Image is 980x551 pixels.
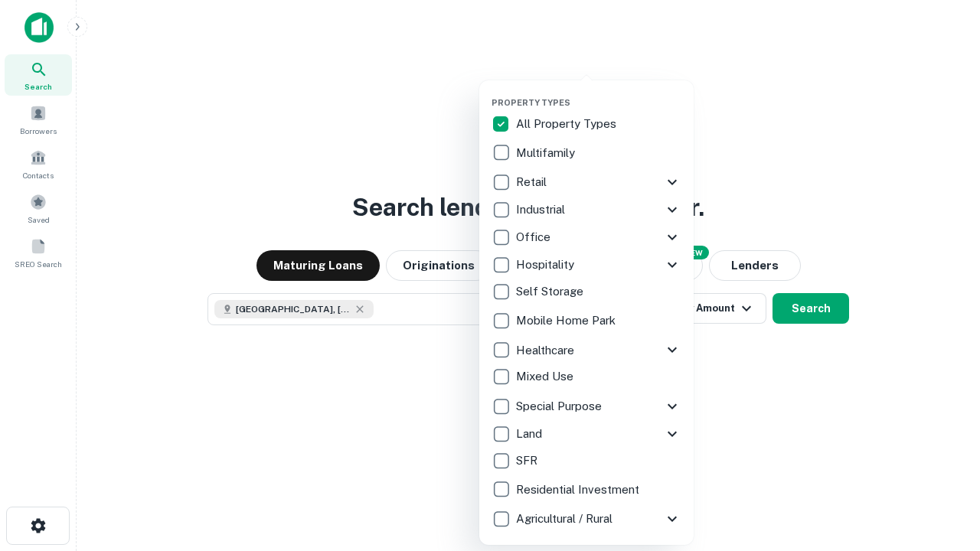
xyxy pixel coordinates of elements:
p: Self Storage [516,282,586,301]
div: Agricultural / Rural [492,505,681,533]
p: Residential Investment [516,481,642,499]
p: Mixed Use [516,367,577,386]
p: Multifamily [516,144,578,162]
div: Special Purpose [492,393,681,420]
p: Healthcare [516,341,577,360]
div: Hospitality [492,251,681,279]
p: Land [516,425,545,443]
p: Agricultural / Rural [516,510,616,528]
div: Industrial [492,196,681,223]
div: Retail [492,168,681,196]
p: SFR [516,452,541,470]
p: Industrial [516,201,568,219]
div: Land [492,420,681,448]
iframe: Chat Widget [903,429,980,502]
p: Mobile Home Park [516,311,619,330]
p: Retail [516,173,550,191]
div: Healthcare [492,336,681,364]
div: Office [492,223,681,251]
p: Special Purpose [516,397,605,416]
p: Office [516,228,554,246]
p: Hospitality [516,256,577,274]
span: Property Types [492,98,570,107]
p: All Property Types [516,115,619,133]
